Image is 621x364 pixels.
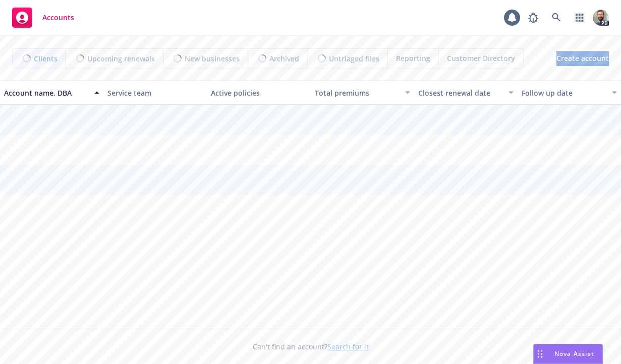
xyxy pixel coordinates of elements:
[418,88,502,98] div: Closest renewal date
[329,53,379,64] span: Untriaged files
[42,14,74,22] span: Accounts
[269,53,299,64] span: Archived
[447,53,515,63] span: Customer Directory
[34,53,58,64] span: Clients
[185,53,240,64] span: New businesses
[207,81,310,105] button: Active policies
[554,349,594,358] span: Nova Assist
[533,344,603,364] button: Nova Assist
[556,51,609,66] a: Create account
[534,344,546,363] div: Drag to move
[518,81,621,105] button: Follow up date
[522,88,606,98] div: Follow up date
[546,8,567,28] a: Search
[4,88,88,98] div: Account name, DBA
[556,49,609,68] span: Create account
[8,4,78,32] a: Accounts
[315,88,399,98] div: Total premiums
[570,8,590,28] a: Switch app
[107,88,203,98] div: Service team
[593,10,609,26] img: photo
[87,53,155,64] span: Upcoming renewals
[253,341,369,352] span: Can't find an account?
[103,81,207,105] button: Service team
[211,88,306,98] div: Active policies
[311,81,414,105] button: Total premiums
[327,342,369,351] a: Search for it
[396,53,430,63] span: Reporting
[523,8,543,28] a: Report a Bug
[414,81,518,105] button: Closest renewal date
